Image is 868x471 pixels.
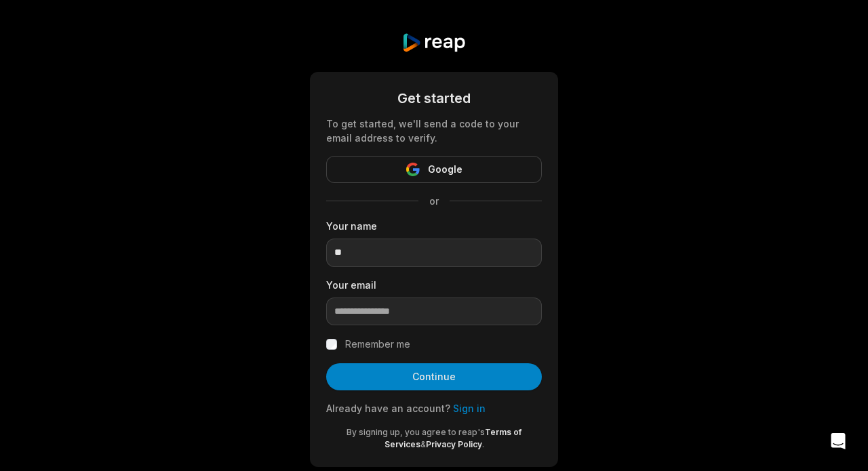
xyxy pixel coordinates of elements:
span: By signing up, you agree to reap's [347,427,485,437]
span: . [482,439,484,449]
div: To get started, we'll send a code to your email address to verify. [326,117,542,145]
label: Your email [326,278,542,292]
span: Already have an account? [326,403,450,414]
img: reap [401,33,466,53]
button: Google [326,156,542,183]
span: & [420,439,426,449]
label: Remember me [345,336,410,352]
span: Google [428,161,462,178]
a: Privacy Policy [426,439,482,449]
button: Continue [326,363,542,390]
label: Your name [326,219,542,233]
div: Get started [326,88,542,108]
span: or [418,194,450,208]
div: Open Intercom Messenger [822,425,854,457]
a: Sign in [453,403,486,414]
